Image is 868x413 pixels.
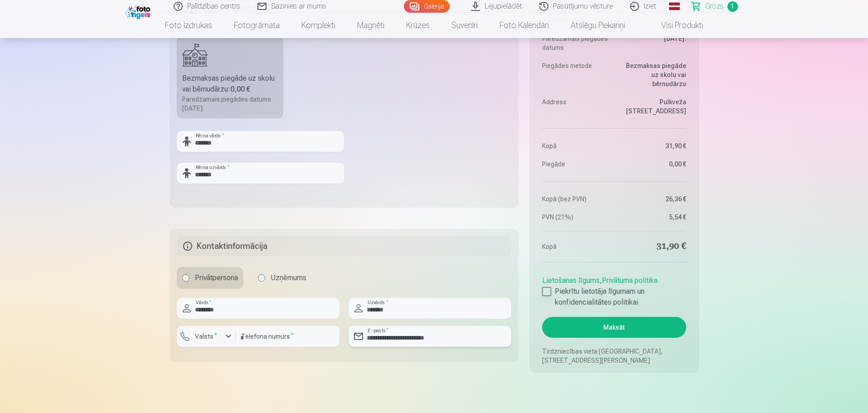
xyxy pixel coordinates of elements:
[542,141,610,151] dt: Kopā
[619,141,686,151] dd: 31,90 €
[252,267,312,289] label: Uzņēmums
[619,34,686,52] dd: [DATE].
[619,160,686,169] dd: 0,00 €
[619,213,686,222] dd: 5,54 €
[542,276,600,285] a: Lietošanas līgums
[182,95,278,113] div: Paredzamais piegādes datums [DATE].
[619,240,686,253] dd: 31,90 €
[258,274,265,282] input: Uzņēmums
[636,13,714,38] a: Visi produkti
[542,240,610,253] dt: Kopā
[191,332,221,341] label: Valsts
[125,4,153,19] img: /fa1
[182,274,189,282] input: Privātpersona
[182,73,278,95] div: Bezmaksas piegāde uz skolu vai bērnudārzu :
[177,267,243,289] label: Privātpersona
[542,160,610,169] dt: Piegāde
[705,1,724,12] span: Grozs
[619,61,686,88] dd: Bezmaksas piegāde uz skolu vai bērnudārzu
[542,34,610,52] dt: Paredzamais piegādes datums
[177,326,236,347] button: Valsts*
[395,13,441,38] a: Krūzes
[560,13,636,38] a: Atslēgu piekariņi
[619,97,686,116] dd: Pulkveža [STREET_ADDRESS]
[230,85,250,93] b: 0,00 €
[542,61,610,88] dt: Piegādes metode
[542,286,686,308] label: Piekrītu lietotāja līgumam un konfidencialitātes politikai
[177,236,512,256] h5: Kontaktinformācija
[602,276,658,285] a: Privātuma politika
[346,13,395,38] a: Magnēti
[542,194,610,204] dt: Kopā (bez PVN)
[542,347,686,365] p: Tirdzniecības vieta [GEOGRAPHIC_DATA], [STREET_ADDRESS][PERSON_NAME]
[441,13,489,38] a: Suvenīri
[291,13,346,38] a: Komplekti
[542,317,686,338] button: Maksāt
[489,13,560,38] a: Foto kalendāri
[154,13,223,38] a: Foto izdrukas
[223,13,291,38] a: Fotogrāmata
[542,272,686,308] div: ,
[727,1,738,12] span: 1
[619,194,686,204] dd: 26,36 €
[542,213,610,222] dt: PVN (21%)
[542,97,610,116] dt: Address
